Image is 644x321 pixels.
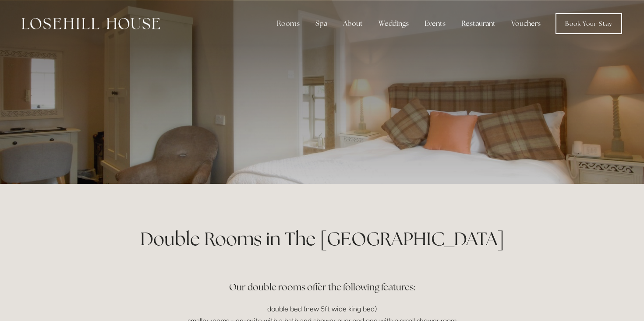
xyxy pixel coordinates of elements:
div: Events [418,15,453,32]
a: Vouchers [504,15,548,32]
div: Spa [308,15,334,32]
a: Book Your Stay [556,13,622,34]
div: Restaurant [454,15,502,32]
div: Weddings [372,15,416,32]
img: Losehill House [22,18,160,29]
div: About [336,15,370,32]
h3: Our double rooms offer the following features: [113,261,531,296]
h1: Double Rooms in The [GEOGRAPHIC_DATA] [113,226,531,252]
div: Rooms [270,15,307,32]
